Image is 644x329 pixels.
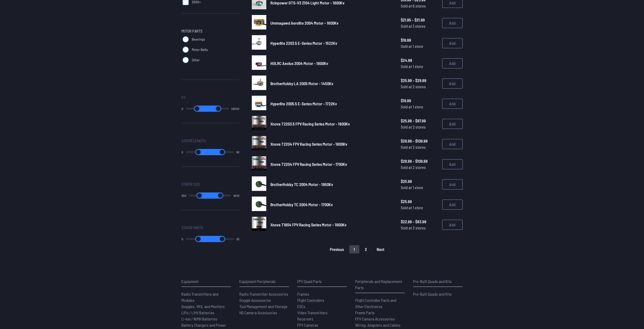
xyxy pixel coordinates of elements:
[442,78,463,89] button: Add
[252,217,266,231] img: image
[181,138,206,144] span: Stator Length
[252,55,266,71] a: image
[270,80,392,87] a: BrotherHobby LA 2005 Motor - 1450Kv
[270,201,392,208] a: BrotherHobby TC 2004 Motor - 1700Kv
[401,184,438,191] span: Sold at 1 store
[401,219,438,225] span: $22.99 - $83.99
[239,304,287,309] span: Tool Management and Storage
[401,144,438,150] span: Sold at 2 stores
[252,15,266,31] a: image
[401,205,438,211] span: Sold at 1 store
[239,297,289,303] a: Goggle Accessories
[181,316,231,322] a: Li-Ion / NiMH Batteries
[252,176,266,192] a: image
[181,94,186,100] span: Kv
[270,101,392,107] a: Hyperlite 2005.5 E-Series Motor - 1722Kv
[270,61,328,66] span: HGLRC Aeolus 2004 Motor - 1800Kv
[297,310,328,315] span: Video Transmitters
[442,179,463,190] button: Add
[183,36,189,42] input: Bearings
[252,96,266,110] img: image
[183,47,189,53] input: Motor Bells
[355,297,405,310] a: Flight Controller Parts and Other Electronics
[413,291,452,296] span: Pre-Built Quads and Kits
[442,139,463,149] button: Add
[252,136,266,152] a: image
[355,310,375,315] span: Frame Parts
[252,76,266,92] a: image
[360,245,371,253] button: 2
[239,303,289,310] a: Tool Management and Storage
[181,181,200,187] span: Stator Size
[442,159,463,169] button: Add
[270,41,337,46] span: Hyperlite 2203.5 E-Series Motor - 1522Kv
[401,164,438,170] span: Sold at 2 stores
[192,47,208,52] span: Motor Bells
[252,156,266,172] a: image
[401,3,438,9] span: Sold at 6 stores
[401,37,438,43] span: $19.99
[355,322,405,328] a: Wiring, Adapters and Cables
[236,237,239,241] output: 50
[252,197,266,211] img: image
[239,298,271,303] span: Goggle Accessories
[181,278,231,285] p: Equipment
[270,20,392,26] a: Ummagawd Aerolite 2004 Motor - 1600Kv
[236,150,239,154] output: 50
[270,40,392,46] a: Hyperlite 2203.5 E-Series Motor - 1522Kv
[252,35,266,51] a: image
[270,222,346,227] span: Xnova T1804 FPV Racing Series Motor - 1900Kv
[181,150,183,154] output: 0
[442,58,463,69] button: Add
[401,98,438,104] span: $19.99
[181,303,231,310] a: Goggles, VRX, and Monitors
[442,220,463,230] button: Add
[239,310,289,316] a: HD Camera Accessories
[181,304,225,309] span: Goggles, VRX, and Monitors
[349,245,359,253] button: 1
[252,156,266,171] img: image
[181,225,203,231] span: Stator Width
[252,55,266,70] img: image
[181,237,183,241] output: 0
[239,310,277,315] span: HD Camera Accessories
[270,181,392,188] a: BrotherHobby TC 2004 Motor - 1950Kv
[181,291,231,303] a: Radio Transmitters and Modules
[252,197,266,213] a: image
[239,278,289,285] p: Equipment Peripherals
[401,178,438,184] span: $25.99
[270,162,347,167] span: Xnova T2204 FPV Racing Series Motor - 1700Kv
[181,291,218,303] span: Radio Transmitters and Modules
[401,23,438,29] span: Sold at 3 stores
[270,121,392,127] a: Xnova T2203.5 FPV Racing Series Motor - 1800Kv
[270,182,333,187] span: BrotherHobby TC 2004 Motor - 1950Kv
[233,193,239,198] output: 6010
[372,245,389,253] button: Next
[270,141,392,147] a: Xnova T2204 FPV Racing Series Motor - 1800Kv
[355,316,405,322] a: FPV Camera Accessories
[401,57,438,63] span: $24.99
[192,37,205,42] span: Bearings
[401,77,438,84] span: $25.99 - $29.99
[297,316,347,322] a: Receivers
[401,138,438,144] span: $28.99 - $109.99
[252,96,266,112] a: image
[297,323,318,327] span: FPV Cameras
[270,141,347,146] span: Xnova T2204 FPV Racing Series Motor - 1800Kv
[181,316,217,321] span: Li-Ion / NiMH Batteries
[297,278,347,285] p: FPV Quad Parts
[270,20,338,25] span: Ummagawd Aerolite 2004 Motor - 1600Kv
[252,217,266,233] a: image
[181,107,183,111] output: 0
[355,310,405,316] a: Frame Parts
[401,17,438,23] span: $21.95 - $21.99
[355,298,396,309] span: Flight Controller Parts and Other Electronics
[377,247,384,251] span: Next
[297,316,313,321] span: Receivers
[297,291,347,297] a: Frames
[270,101,337,106] span: Hyperlite 2005.5 E-Series Motor - 1722Kv
[181,310,231,316] a: LiPo / LiHV Batteries
[413,291,463,297] a: Pre-Built Quads and Kits
[401,63,438,70] span: Sold at 1 store
[181,310,214,315] span: LiPo / LiHV Batteries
